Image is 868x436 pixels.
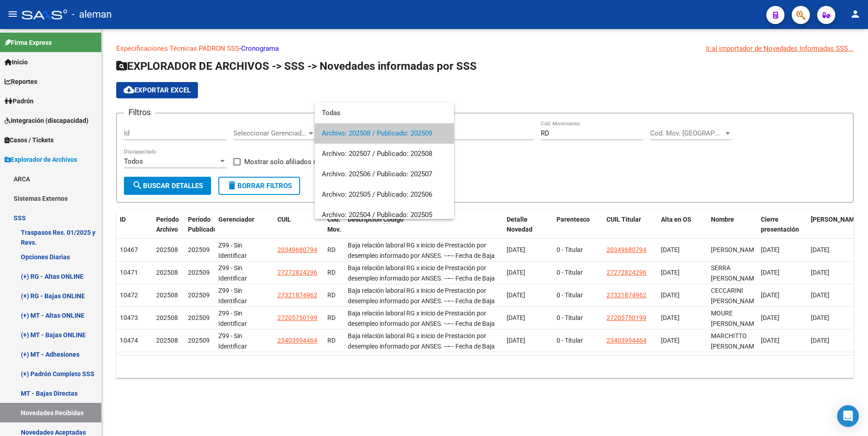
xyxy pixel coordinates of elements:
[322,184,447,205] span: Archivo: 202505 / Publicado: 202506
[322,144,447,164] span: Archivo: 202507 / Publicado: 202508
[322,164,447,184] span: Archivo: 202506 / Publicado: 202507
[322,103,447,123] span: Todas
[837,405,859,427] div: Open Intercom Messenger
[322,205,447,225] span: Archivo: 202504 / Publicado: 202505
[322,123,447,144] span: Archivo: 202508 / Publicado: 202509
